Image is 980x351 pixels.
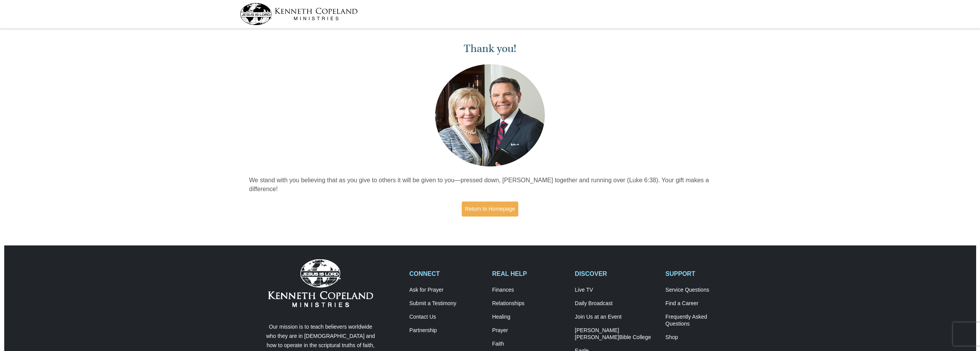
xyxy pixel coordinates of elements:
[492,270,567,277] h2: REAL HELP
[665,334,740,341] a: Shop
[575,287,657,294] a: Live TV
[619,334,651,340] span: Bible College
[409,327,484,334] a: Partnership
[575,270,657,277] h2: DISCOVER
[492,300,567,307] a: Relationships
[249,42,731,55] h1: Thank you!
[433,62,547,168] img: Kenneth and Gloria
[268,259,373,307] img: Kenneth Copeland Ministries
[492,341,567,348] a: Faith
[665,287,740,294] a: Service Questions
[492,314,567,321] a: Healing
[409,287,484,294] a: Ask for Prayer
[492,287,567,294] a: Finances
[409,270,484,277] h2: CONNECT
[492,327,567,334] a: Prayer
[575,314,657,321] a: Join Us at an Event
[665,314,740,327] a: Frequently AskedQuestions
[575,300,657,307] a: Daily Broadcast
[665,270,740,277] h2: SUPPORT
[409,300,484,307] a: Submit a Testimony
[575,327,657,341] a: [PERSON_NAME] [PERSON_NAME]Bible College
[249,176,731,194] p: We stand with you believing that as you give to others it will be given to you—pressed down, [PER...
[409,314,484,321] a: Contact Us
[665,300,740,307] a: Find a Career
[462,202,519,217] a: Return to Homepage
[240,3,358,25] img: kcm-header-logo.svg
